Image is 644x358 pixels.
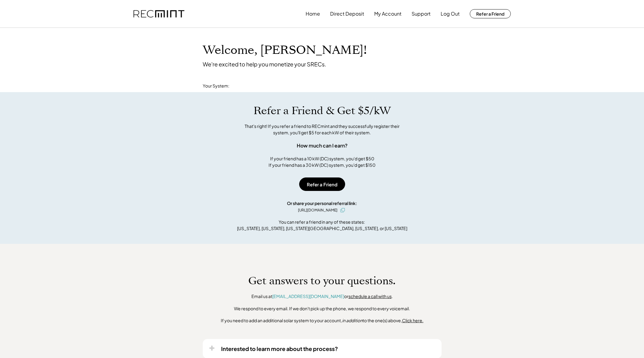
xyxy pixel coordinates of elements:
[203,43,367,58] h1: Welcome, [PERSON_NAME]!
[299,177,345,191] button: Refer a Friend
[339,207,346,214] button: click to copy
[412,8,431,20] button: Support
[342,318,363,323] em: in addition
[330,8,364,20] button: Direct Deposit
[348,293,392,299] a: schedule a call with us
[221,318,424,324] div: If you need to add an additional solar system to your account, to the one(s) above,
[221,345,338,352] div: Interested to learn more about the process?
[203,61,326,68] div: We're excited to help you monetize your SRECs.
[134,10,184,18] img: recmint-logotype%403x.png
[248,274,396,287] h1: Get answers to your questions.
[251,293,393,300] div: Email us at or .
[272,293,344,299] a: [EMAIL_ADDRESS][DOMAIN_NAME]
[203,83,229,89] div: Your System:
[402,318,424,323] u: Click here.
[470,9,511,18] button: Refer a Friend
[287,200,357,207] div: Or share your personal referral link:
[441,8,460,20] button: Log Out
[269,155,375,168] div: If your friend has a 10 kW (DC) system, you'd get $50 If your friend has a 30 kW (DC) system, you...
[306,8,320,20] button: Home
[297,142,348,149] div: How much can I earn?
[298,207,337,213] div: [URL][DOMAIN_NAME]
[374,8,401,20] button: My Account
[238,123,406,136] div: That's right! If you refer a friend to RECmint and they successfully register their system, you'l...
[237,219,407,232] div: You can refer a friend in any of these states: [US_STATE], [US_STATE], [US_STATE][GEOGRAPHIC_DATA...
[234,306,410,312] div: We respond to every email. If we don't pick up the phone, we respond to every voicemail.
[254,104,391,117] h1: Refer a Friend & Get $5/kW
